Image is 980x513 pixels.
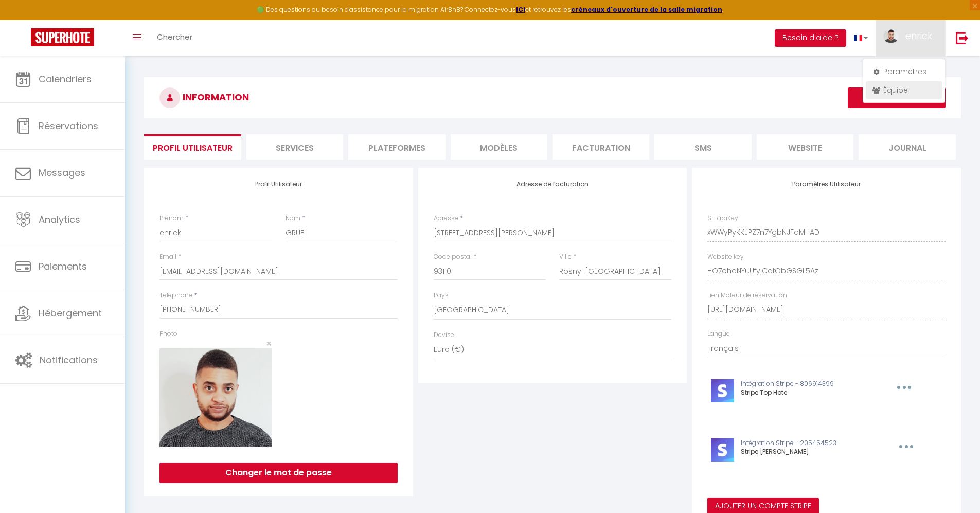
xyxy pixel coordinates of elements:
span: × [266,337,272,350]
h4: Paramètres Utilisateur [707,181,946,188]
span: Analytics [39,213,80,226]
h3: INFORMATION [144,77,961,118]
li: Journal [859,134,955,160]
button: Close [266,339,272,348]
li: Services [246,134,343,160]
img: 1624736507.jpeg [159,348,272,447]
span: Réservations [39,119,98,132]
button: Changer le mot de passe [159,463,398,483]
span: Notifications [40,353,98,366]
p: Intégration Stripe - 205454523 [741,438,876,448]
span: Paiements [39,260,87,273]
h4: Adresse de facturation [434,181,672,188]
button: Enregistrer [848,87,946,108]
a: créneaux d'ouverture de la salle migration [571,5,722,14]
img: ... [883,29,899,43]
a: ICI [516,5,525,14]
li: SMS [654,134,751,160]
img: Super Booking [31,28,94,46]
button: Besoin d'aide ? [775,29,846,47]
label: Nom [286,214,300,223]
span: Calendriers [39,73,92,85]
label: SH apiKey [707,214,738,223]
li: website [757,134,853,160]
h4: Profil Utilisateur [159,181,398,188]
label: Lien Moteur de réservation [707,291,787,300]
label: Photo [159,329,177,339]
span: Messages [39,166,85,179]
span: Hébergement [39,307,102,320]
span: Chercher [157,31,192,42]
span: Stripe [PERSON_NAME] [741,447,809,456]
label: Email [159,252,176,262]
label: Téléphone [159,291,192,300]
li: Facturation [553,134,649,160]
li: MODÈLES [451,134,547,160]
label: Devise [434,330,454,340]
a: Paramètres [866,63,942,80]
span: enrick [905,29,932,42]
li: Plateformes [348,134,445,160]
img: stripe-logo.jpeg [711,379,734,402]
label: Website key [707,252,744,262]
p: Intégration Stripe - 806914399 [741,379,874,389]
img: logout [956,31,969,44]
button: Ouvrir le widget de chat LiveChat [8,4,39,35]
label: Pays [434,291,449,300]
label: Code postal [434,252,472,262]
span: Stripe Top Hote [741,388,787,397]
a: ... enrick [876,20,945,56]
a: Équipe [866,81,942,99]
label: Ville [559,252,572,262]
label: Langue [707,329,730,339]
a: Chercher [149,20,200,56]
img: stripe-logo.jpeg [711,438,734,462]
label: Prénom [159,214,184,223]
li: Profil Utilisateur [144,134,241,160]
label: Adresse [434,214,458,223]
